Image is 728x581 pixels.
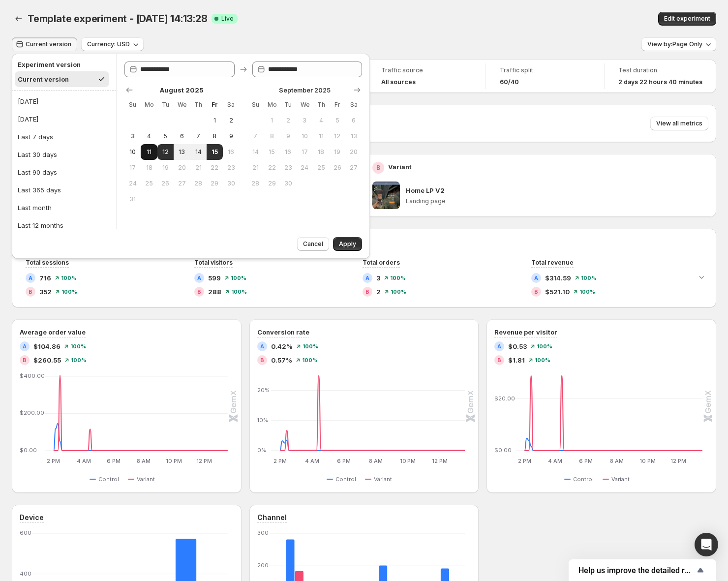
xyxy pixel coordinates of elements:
[251,101,260,109] span: Su
[223,176,239,191] button: Saturday August 30 2025
[20,327,86,337] h3: Average order value
[207,160,223,176] button: Friday August 22 2025
[284,164,292,172] span: 23
[15,111,113,127] button: [DATE]
[122,83,136,97] button: Show previous month, July 2025
[61,275,77,281] span: 100 %
[157,176,174,191] button: Tuesday August 26 2025
[257,529,269,536] text: 300
[157,144,174,160] button: Start of range Tuesday August 12 2025
[284,132,292,140] span: 9
[247,144,264,160] button: Sunday September 14 2025
[190,144,206,160] button: Thursday August 14 2025
[317,148,325,156] span: 18
[494,327,557,337] h3: Revenue per visitor
[18,60,106,69] h2: Experiment version
[304,458,319,464] text: 4 AM
[174,160,190,176] button: Wednesday August 20 2025
[545,287,570,297] span: $521.10
[227,164,235,172] span: 23
[20,529,31,536] text: 600
[494,447,512,454] text: $0.00
[391,289,406,295] span: 100 %
[128,473,159,485] button: Variant
[18,185,61,195] div: Last 365 days
[20,409,44,416] text: $200.00
[15,93,113,109] button: [DATE]
[317,164,325,172] span: 25
[137,475,155,483] span: Variant
[297,160,313,176] button: Wednesday September 24 2025
[178,132,186,140] span: 6
[33,355,61,365] span: $260.55
[264,97,280,113] th: Monday
[124,160,141,176] button: Sunday August 17 2025
[284,101,292,109] span: Tu
[317,117,325,124] span: 4
[350,132,358,140] span: 13
[145,164,153,172] span: 18
[141,128,157,144] button: Monday August 4 2025
[194,180,202,187] span: 28
[333,101,341,109] span: Fr
[124,144,141,160] button: Sunday August 10 2025
[257,447,266,454] text: 0%
[346,128,362,144] button: Saturday September 13 2025
[303,343,318,349] span: 100 %
[329,113,345,128] button: Friday September 5 2025
[174,97,190,113] th: Wednesday
[346,160,362,176] button: Saturday September 27 2025
[77,458,91,464] text: 4 AM
[346,113,362,128] button: Saturday September 6 2025
[194,101,202,109] span: Th
[207,144,223,160] button: End of range Today Friday August 15 2025
[508,341,527,351] span: $0.53
[500,65,590,87] a: Traffic split60/40
[221,15,234,23] span: Live
[406,197,709,205] p: Landing page
[647,40,702,48] span: View by: Page Only
[260,357,264,363] h2: B
[33,341,61,351] span: $104.86
[317,101,325,109] span: Th
[280,97,296,113] th: Tuesday
[339,240,356,248] span: Apply
[15,182,113,198] button: Last 365 days
[141,176,157,191] button: Monday August 25 2025
[26,40,71,48] span: Current version
[695,533,718,556] div: Open Intercom Messenger
[301,117,309,124] span: 3
[297,97,313,113] th: Wednesday
[335,475,356,483] span: Control
[670,458,686,464] text: 12 PM
[313,97,329,113] th: Thursday
[280,176,296,191] button: Tuesday September 30 2025
[223,144,239,160] button: Saturday August 16 2025
[18,74,69,84] div: Current version
[350,148,358,156] span: 20
[247,128,264,144] button: Sunday September 7 2025
[268,148,276,156] span: 15
[257,562,269,569] text: 200
[227,132,235,140] span: 9
[564,473,598,485] button: Control
[376,164,380,172] h2: B
[29,275,32,281] h2: A
[329,160,345,176] button: Friday September 26 2025
[71,357,87,363] span: 100 %
[174,128,190,144] button: Wednesday August 6 2025
[174,144,190,160] button: Wednesday August 13 2025
[194,132,202,140] span: 7
[161,101,170,109] span: Tu
[333,237,362,251] button: Apply
[257,417,268,424] text: 10%
[301,164,309,172] span: 24
[223,97,239,113] th: Saturday
[128,195,137,203] span: 31
[174,176,190,191] button: Wednesday August 27 2025
[18,150,57,159] div: Last 30 days
[656,120,702,127] span: View all metrics
[400,458,416,464] text: 10 PM
[297,144,313,160] button: Wednesday September 17 2025
[518,458,531,464] text: 2 PM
